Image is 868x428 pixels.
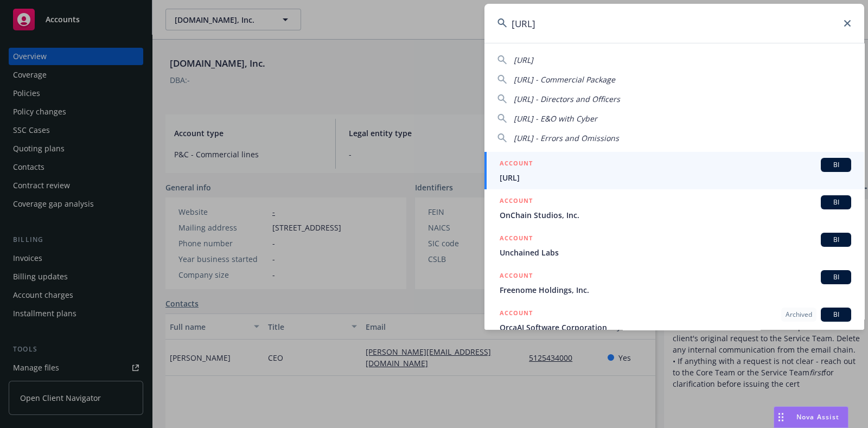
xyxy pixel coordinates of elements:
[514,133,619,143] span: [URL] - Errors and Omissions
[774,406,848,428] button: Nova Assist
[796,412,839,421] span: Nova Assist
[484,227,864,264] a: ACCOUNTBIUnchained Labs
[514,74,615,85] span: [URL] - Commercial Package
[825,235,847,245] span: BI
[825,272,847,282] span: BI
[514,94,620,104] span: [URL] - Directors and Officers
[500,247,851,258] span: Unchained Labs
[500,233,533,246] h5: ACCOUNT
[825,160,847,170] span: BI
[500,322,851,333] span: OrcaAI Software Corporation
[825,310,847,320] span: BI
[484,4,864,43] input: Search...
[825,197,847,207] span: BI
[500,270,533,283] h5: ACCOUNT
[484,189,864,227] a: ACCOUNTBIOnChain Studios, Inc.
[484,152,864,189] a: ACCOUNTBI[URL]
[786,310,812,320] span: Archived
[500,158,533,171] h5: ACCOUNT
[774,407,788,427] div: Drag to move
[500,284,851,296] span: Freenome Holdings, Inc.
[484,264,864,302] a: ACCOUNTBIFreenome Holdings, Inc.
[514,55,533,65] span: [URL]
[500,195,533,208] h5: ACCOUNT
[514,113,597,124] span: [URL] - E&O with Cyber
[500,172,851,183] span: [URL]
[500,308,533,321] h5: ACCOUNT
[500,209,851,221] span: OnChain Studios, Inc.
[484,302,864,339] a: ACCOUNTArchivedBIOrcaAI Software Corporation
